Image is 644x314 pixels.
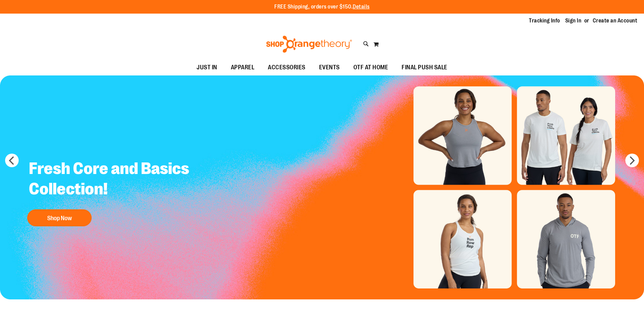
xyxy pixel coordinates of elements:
[261,60,312,75] a: ACCESSORIES
[625,154,639,167] button: next
[593,17,638,24] a: Create an Account
[231,60,255,75] span: APPAREL
[224,60,261,75] a: APPAREL
[402,60,447,75] span: FINAL PUSH SALE
[565,17,582,24] a: Sign In
[312,60,347,75] a: EVENTS
[24,153,205,206] h2: Fresh Core and Basics Collection!
[190,60,224,75] a: JUST IN
[529,17,560,24] a: Tracking Info
[265,36,353,53] img: Shop Orangetheory
[395,60,454,75] a: FINAL PUSH SALE
[5,154,19,167] button: prev
[24,153,205,230] a: Fresh Core and Basics Collection! Shop Now
[274,3,370,11] p: FREE Shipping, orders over $150.
[319,60,340,75] span: EVENTS
[347,60,395,75] a: OTF AT HOME
[353,4,370,10] a: Details
[268,60,306,75] span: ACCESSORIES
[353,60,388,75] span: OTF AT HOME
[197,60,217,75] span: JUST IN
[27,209,92,226] button: Shop Now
